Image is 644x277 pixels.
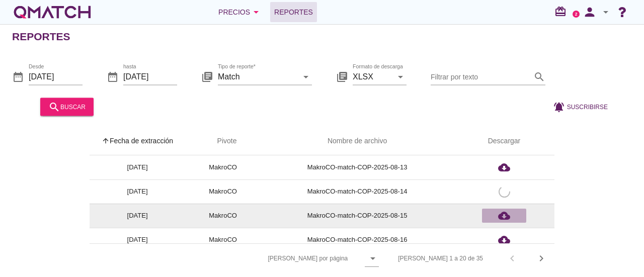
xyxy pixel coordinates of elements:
[210,2,270,22] button: Precios
[48,101,86,113] div: buscar
[90,179,185,204] td: [DATE]
[553,101,567,113] i: notifications_active
[498,210,510,222] i: cloud_download
[185,228,261,252] td: MakroCO
[218,6,262,18] div: Precios
[398,254,483,263] div: [PERSON_NAME] 1 a 20 de 35
[261,228,454,252] td: MakroCO-match-COP-2025-08-16
[394,70,407,82] i: arrow_drop_down
[250,6,262,18] i: arrow_drop_down
[123,68,177,84] input: hasta
[573,11,580,18] a: 2
[554,6,571,18] i: redeem
[185,204,261,228] td: MakroCO
[274,6,313,18] span: Reportes
[12,2,93,22] a: white-qmatch-logo
[575,12,578,16] text: 2
[498,161,510,173] i: cloud_download
[40,98,94,116] button: buscar
[261,155,454,179] td: MakroCO-match-COP-2025-08-13
[201,70,213,82] i: library_books
[102,137,110,145] i: arrow_upward
[185,179,261,204] td: MakroCO
[431,68,531,84] input: Filtrar por texto
[580,5,600,19] i: person
[270,2,317,22] a: Reportes
[107,70,119,82] i: date_range
[185,155,261,179] td: MakroCO
[545,98,616,116] button: Suscribirse
[454,127,554,155] th: Descargar: Not sorted.
[353,68,392,84] input: Formato de descarga
[12,29,70,45] h2: Reportes
[600,6,612,18] i: arrow_drop_down
[48,101,60,113] i: search
[261,204,454,228] td: MakroCO-match-COP-2025-08-15
[367,252,379,264] i: arrow_drop_down
[12,70,24,82] i: date_range
[535,252,547,264] i: chevron_right
[29,68,83,84] input: Desde
[533,70,545,82] i: search
[567,102,608,111] span: Suscribirse
[261,179,454,204] td: MakroCO-match-COP-2025-08-14
[218,68,298,84] input: Tipo de reporte*
[168,244,379,273] div: [PERSON_NAME] por página
[90,228,185,252] td: [DATE]
[185,127,261,155] th: Pivote: Not sorted. Activate to sort ascending.
[498,234,510,246] i: cloud_download
[90,204,185,228] td: [DATE]
[261,127,454,155] th: Nombre de archivo: Not sorted.
[90,155,185,179] td: [DATE]
[532,249,550,267] button: Next page
[336,70,348,82] i: library_books
[90,127,185,155] th: Fecha de extracción: Sorted ascending. Activate to sort descending.
[300,70,312,82] i: arrow_drop_down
